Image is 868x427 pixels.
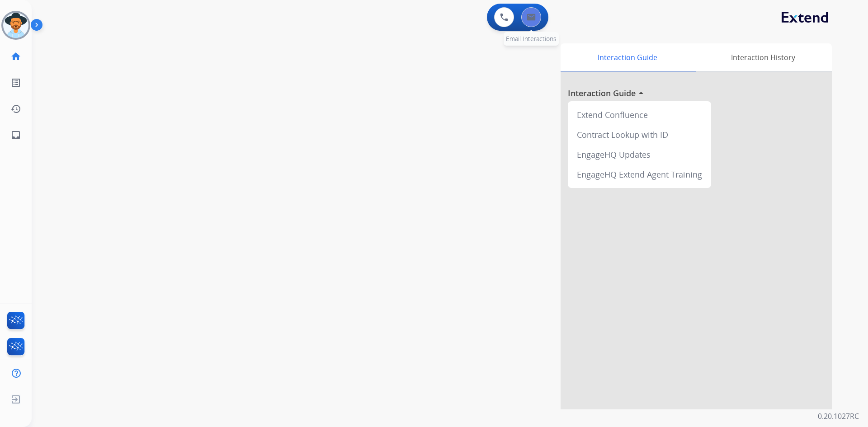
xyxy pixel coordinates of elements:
[10,130,21,141] mat-icon: inbox
[571,125,708,145] div: Contract Lookup with ID
[506,34,557,43] span: Email Interactions
[10,51,21,62] mat-icon: home
[10,103,21,114] mat-icon: history
[571,145,708,164] div: EngageHQ Updates
[561,43,694,71] div: Interaction Guide
[571,164,708,184] div: EngageHQ Extend Agent Training
[818,411,859,422] p: 0.20.1027RC
[571,105,708,125] div: Extend Confluence
[694,43,832,71] div: Interaction History
[3,13,28,38] img: avatar
[10,77,21,88] mat-icon: list_alt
